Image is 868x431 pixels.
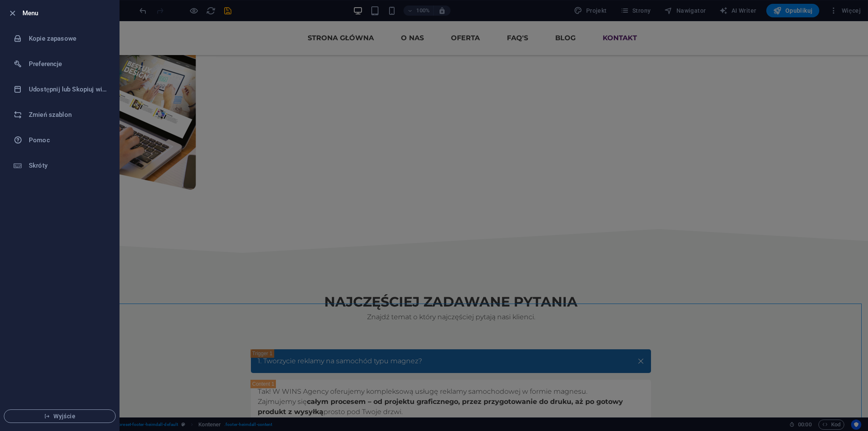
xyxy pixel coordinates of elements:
[11,413,108,420] span: Wyjście
[29,160,107,171] h6: Skróty
[29,110,107,120] h6: Zmień szablon
[29,59,107,69] h6: Preferencje
[4,409,116,423] button: Wyjście
[29,135,107,145] h6: Pomoc
[29,33,107,44] h6: Kopie zapasowe
[29,84,107,94] h6: Udostępnij lub Skopiuj witrynę
[0,127,119,153] a: Pomoc
[22,8,112,18] h6: Menu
